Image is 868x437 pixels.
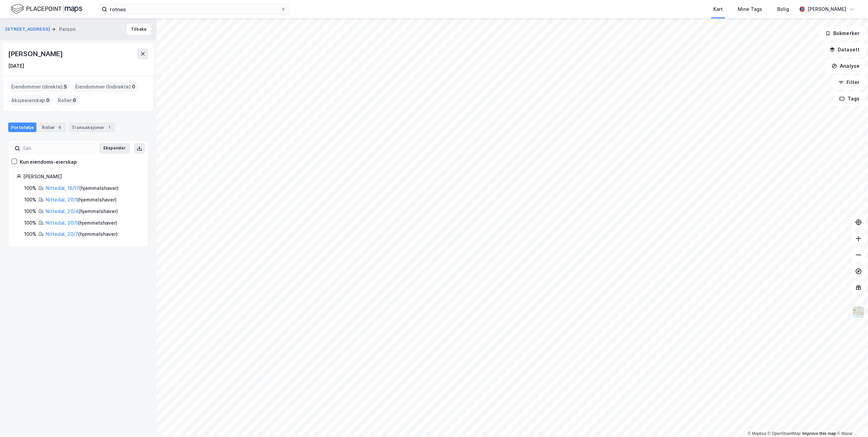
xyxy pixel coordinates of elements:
[833,76,865,89] button: Filter
[127,24,151,35] button: Tilbake
[713,5,723,13] div: Kart
[46,196,117,204] div: ( hjemmelshaver )
[834,404,868,437] iframe: Chat Widget
[46,231,78,237] a: Nittedal, 20/7
[46,184,119,192] div: ( hjemmelshaver )
[24,230,36,238] div: 100%
[72,81,138,92] div: Eiendommer (Indirekte) :
[69,123,115,132] div: Transaksjoner
[8,48,64,59] div: [PERSON_NAME]
[9,81,70,92] div: Eiendommer (direkte) :
[807,5,846,13] div: [PERSON_NAME]
[46,185,79,191] a: Nittedal, 16/17
[24,219,36,227] div: 100%
[46,197,77,203] a: Nittedal, 20/1
[73,96,76,104] span: 6
[106,124,113,131] div: 1
[768,431,801,436] a: OpenStreetMap
[55,95,79,106] div: Roller :
[777,5,789,13] div: Bolig
[826,59,865,73] button: Analyse
[852,306,865,319] img: Z
[99,143,130,154] button: Ekspander
[748,431,766,436] a: Mapbox
[64,83,67,91] span: 5
[46,230,118,238] div: ( hjemmelshaver )
[46,208,79,214] a: Nittedal, 20/4
[802,431,836,436] a: Improve this map
[24,184,36,192] div: 100%
[738,5,762,13] div: Mine Tags
[107,4,281,14] input: Søk på adresse, matrikkel, gårdeiere, leietakere eller personer
[23,173,140,181] div: [PERSON_NAME]
[5,26,51,33] button: [STREET_ADDRESS]
[20,158,77,166] div: Kun eiendoms-eierskap
[834,404,868,437] div: Kontrollprogram for chat
[59,25,76,33] div: Person
[8,62,24,70] div: [DATE]
[46,207,118,215] div: ( hjemmelshaver )
[39,123,66,132] div: Roller
[20,143,95,153] input: Søk
[24,196,36,204] div: 100%
[11,3,82,15] img: logo.f888ab2527a4732fd821a326f86c7f29.svg
[46,96,50,104] span: 0
[834,92,865,106] button: Tags
[824,43,865,56] button: Datasett
[819,27,865,40] button: Bokmerker
[8,123,36,132] div: Portefølje
[46,220,78,226] a: Nittedal, 20/5
[56,124,63,131] div: 6
[132,83,135,91] span: 0
[9,95,52,106] div: Aksjeeierskap :
[46,219,117,227] div: ( hjemmelshaver )
[24,207,36,215] div: 100%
